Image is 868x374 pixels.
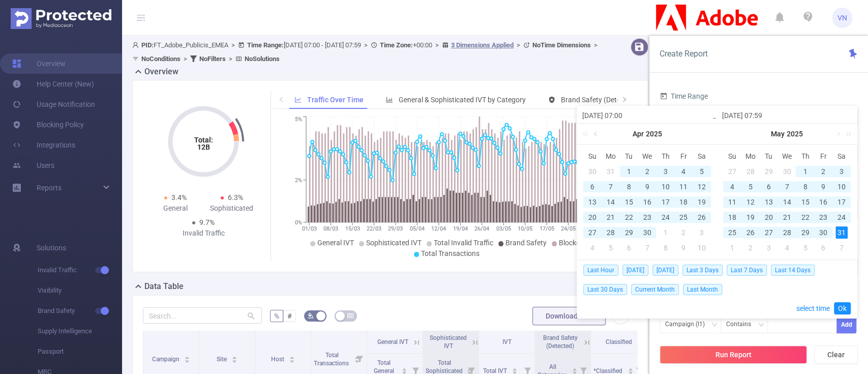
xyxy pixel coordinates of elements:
[144,280,184,293] h2: Data Table
[602,210,620,225] td: April 21, 2025
[203,203,260,214] div: Sophisticated
[744,226,757,239] div: 26
[294,96,302,103] i: icon: line-chart
[796,149,814,164] th: Thu
[602,225,620,240] td: April 28, 2025
[778,210,796,225] td: May 21, 2025
[696,211,708,223] div: 26
[796,152,814,161] span: Th
[474,225,489,232] tspan: 26/04
[659,242,671,254] div: 8
[602,179,620,194] td: April 7, 2025
[674,240,693,255] td: May 9, 2025
[693,225,711,240] td: May 3, 2025
[197,143,210,151] tspan: 12B
[741,152,760,161] span: Mo
[660,346,807,364] button: Run Report
[778,225,796,240] td: May 28, 2025
[781,165,793,178] div: 30
[583,152,602,161] span: Su
[37,238,66,258] span: Solutions
[581,124,594,144] a: Last year (Control + left)
[278,96,284,102] i: icon: left
[582,109,712,122] input: Start date
[638,240,656,255] td: May 7, 2025
[696,196,708,208] div: 19
[817,181,829,193] div: 9
[638,164,656,179] td: April 2, 2025
[602,194,620,210] td: April 14, 2025
[638,152,656,161] span: We
[591,41,601,49] span: >
[696,181,708,193] div: 12
[834,302,851,314] a: Ok
[796,225,814,240] td: May 29, 2025
[744,165,757,178] div: 28
[781,242,793,254] div: 4
[583,179,602,194] td: April 6, 2025
[778,149,796,164] th: Wed
[638,225,656,240] td: April 30, 2025
[832,149,851,164] th: Sat
[814,225,832,240] td: May 30, 2025
[796,210,814,225] td: May 22, 2025
[317,239,354,247] span: General IVT
[744,242,757,254] div: 2
[623,165,635,178] div: 1
[623,226,635,239] div: 29
[744,211,757,223] div: 19
[605,196,617,208] div: 14
[583,225,602,240] td: April 27, 2025
[723,240,741,255] td: June 1, 2025
[741,164,760,179] td: April 28, 2025
[760,152,778,161] span: Tu
[832,210,851,225] td: May 24, 2025
[817,211,829,223] div: 23
[726,242,738,254] div: 1
[141,55,181,63] b: No Conditions
[620,164,638,179] td: April 1, 2025
[741,149,760,164] th: Mon
[693,179,711,194] td: April 12, 2025
[814,346,858,364] button: Clear
[37,178,62,198] a: Reports
[817,226,829,239] div: 30
[837,8,847,28] span: VN
[814,240,832,255] td: June 6, 2025
[638,179,656,194] td: April 9, 2025
[799,211,811,223] div: 22
[641,226,653,239] div: 30
[605,211,617,223] div: 21
[295,219,302,226] tspan: 0%
[623,242,635,254] div: 6
[674,225,693,240] td: May 2, 2025
[645,124,663,144] a: 2025
[620,240,638,255] td: May 6, 2025
[143,307,262,324] input: Search...
[723,225,741,240] td: May 25, 2025
[796,179,814,194] td: May 8, 2025
[366,239,422,247] span: Sophisticated IVT
[835,242,848,254] div: 7
[345,225,360,232] tspan: 15/03
[583,149,602,164] th: Sun
[814,194,832,210] td: May 16, 2025
[726,181,738,193] div: 4
[781,196,793,208] div: 14
[693,164,711,179] td: April 5, 2025
[835,196,848,208] div: 17
[741,240,760,255] td: June 2, 2025
[399,96,526,104] span: General & Sophisticated IVT by Category
[674,194,693,210] td: April 18, 2025
[586,181,598,193] div: 6
[726,196,738,208] div: 11
[799,165,811,178] div: 1
[778,164,796,179] td: April 30, 2025
[586,242,598,254] div: 4
[799,226,811,239] div: 29
[11,8,111,29] img: Protected Media
[760,210,778,225] td: May 20, 2025
[726,316,758,333] div: Contains
[833,124,842,144] a: Next month (PageDown)
[726,211,738,223] div: 18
